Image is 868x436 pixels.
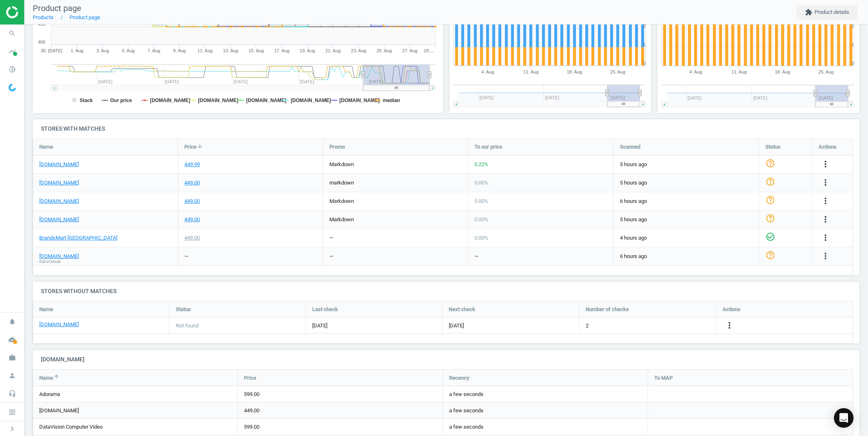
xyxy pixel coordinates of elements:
span: 0.00 % [474,235,488,241]
tspan: 1. Aug [71,48,83,53]
i: more_vert [821,196,830,206]
span: Actions [723,306,740,313]
span: Status [765,143,781,151]
a: [DOMAIN_NAME] [39,161,79,168]
span: 5 hours ago [620,179,753,187]
i: work [4,350,20,365]
tspan: 25. Aug [819,69,834,74]
div: 449.99 [184,161,200,168]
div: 449.00 [184,179,200,187]
span: Name [39,306,53,313]
div: 599.00 [238,386,443,402]
text: 400 [38,40,45,44]
div: 449.00 [184,234,200,242]
span: Price [244,374,256,382]
text: 2 [852,24,854,29]
i: more_vert [821,251,830,261]
tspan: 29.… [424,48,434,53]
span: 5 hours ago [620,216,753,223]
i: arrow_upward [53,374,60,380]
i: help_outline [765,214,775,223]
span: [DATE] [449,322,464,329]
img: ajHJNr6hYgQAAAAASUVORK5CYII= [6,6,64,18]
i: help_outline [765,177,775,187]
text: 450 [38,22,45,27]
tspan: 23. Aug [351,48,366,53]
div: — [329,234,333,242]
span: 0.00 % [474,180,488,186]
a: [DOMAIN_NAME] [39,407,79,414]
span: a few seconds [449,391,642,398]
a: Products [33,14,54,20]
i: timeline [4,44,20,59]
button: more_vert [821,251,830,262]
a: [DOMAIN_NAME] [39,198,79,205]
tspan: 19. Aug [300,48,315,53]
i: help_outline [765,195,775,205]
text: 1 [643,42,646,47]
tspan: 25. Aug [610,69,625,74]
span: markdown [329,216,354,222]
div: 599.00 [238,419,443,435]
span: 0.22 % [474,161,488,167]
span: Next check [449,306,475,313]
tspan: 9. Aug [173,48,186,53]
span: Not found [176,322,199,329]
span: 0.00 % [474,216,488,222]
tspan: 3. Aug [96,48,109,53]
span: a few seconds [449,423,642,431]
i: person [4,368,20,383]
a: BrandsMart [GEOGRAPHIC_DATA] [39,234,117,242]
i: more_vert [821,159,830,169]
i: check_circle_outline [765,232,775,242]
i: search [4,26,20,41]
span: 6 hours ago [620,253,753,260]
span: To MAP [654,374,673,382]
div: — [329,253,333,260]
div: — [184,253,188,260]
i: notifications [4,314,20,329]
h4: Stores with matches [33,119,860,138]
i: cloud_done [4,332,20,347]
i: help_outline [765,158,775,168]
button: chevron_right [2,423,22,434]
a: [DOMAIN_NAME] [39,179,79,187]
span: markdown [329,180,354,186]
tspan: 4. Aug [689,69,702,74]
span: 6 hours ago [620,198,753,205]
span: markdown [329,161,354,167]
tspan: 7. Aug [148,48,160,53]
tspan: 15. Aug [249,48,264,53]
tspan: 5. Aug [122,48,134,53]
button: extensionProduct details [796,5,858,20]
div: 449.00 [184,216,200,223]
span: Out of stock [39,259,60,265]
div: 449.00 [238,403,443,418]
tspan: 11. Aug [732,69,747,74]
i: more_vert [821,233,830,242]
span: To our price [474,143,502,151]
span: 2 [586,322,588,329]
i: help_outline [765,250,775,260]
tspan: 13. Aug [223,48,238,53]
tspan: [DOMAIN_NAME] [246,98,287,103]
span: 4 hours ago [620,234,753,242]
span: Scanned [620,143,640,151]
span: Number of checks [586,306,629,313]
tspan: [DOMAIN_NAME] [340,98,380,103]
tspan: 11. Aug [523,69,539,74]
span: Product page [33,3,81,13]
span: 0.00 % [474,198,488,204]
tspan: Stack [80,98,93,103]
tspan: 25. Aug [377,48,392,53]
button: more_vert [821,159,830,170]
text: 0 [852,61,854,66]
span: 5 hours ago [620,161,753,168]
tspan: 17. Aug [274,48,289,53]
i: pie_chart_outlined [4,62,20,77]
a: Adorama [39,391,60,397]
tspan: 18. Aug [775,69,790,74]
button: more_vert [821,214,830,225]
button: more_vert [821,178,830,188]
tspan: 4. Aug [481,69,494,74]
